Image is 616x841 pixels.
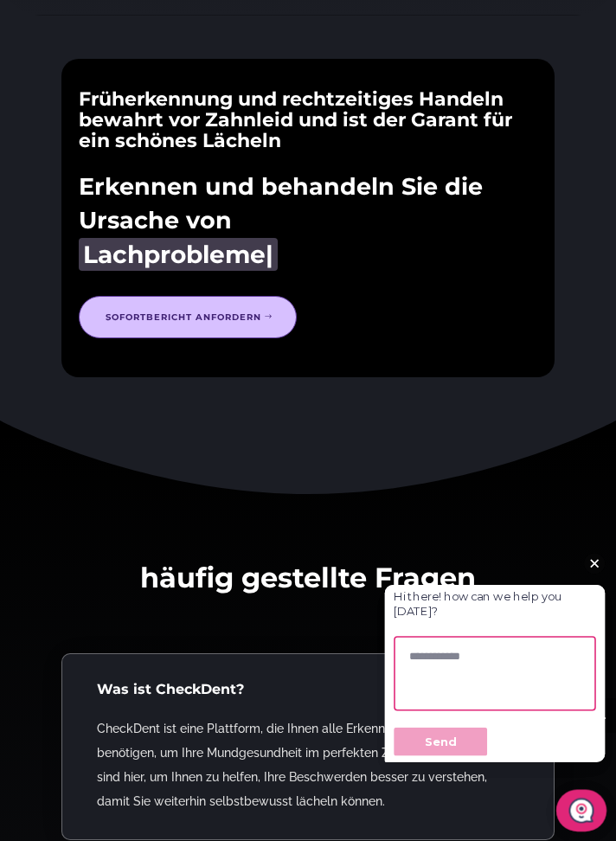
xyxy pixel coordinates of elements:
a: Sofortbericht anfordern [79,296,297,338]
span: Früherkennung und rechtzeitiges Handeln bewahrt vor Zahnleid und ist der Garant für ein schönes L... [79,87,512,152]
p: Hi there! how can we help you [DATE]? [25,46,278,83]
h4: Was ist CheckDent? [97,680,519,699]
button: Send [25,218,142,254]
span: Erkennen und behandeln Sie die Ursache von [79,170,537,237]
span: | [266,240,273,269]
span: Lachprobleme [83,240,266,269]
p: CheckDent ist eine Plattform, die Ihnen alle Erkenntnisse liefert, die Sie benötigen, um Ihre Mun... [97,716,519,813]
h1: häufig gestellte Fragen [61,562,555,601]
